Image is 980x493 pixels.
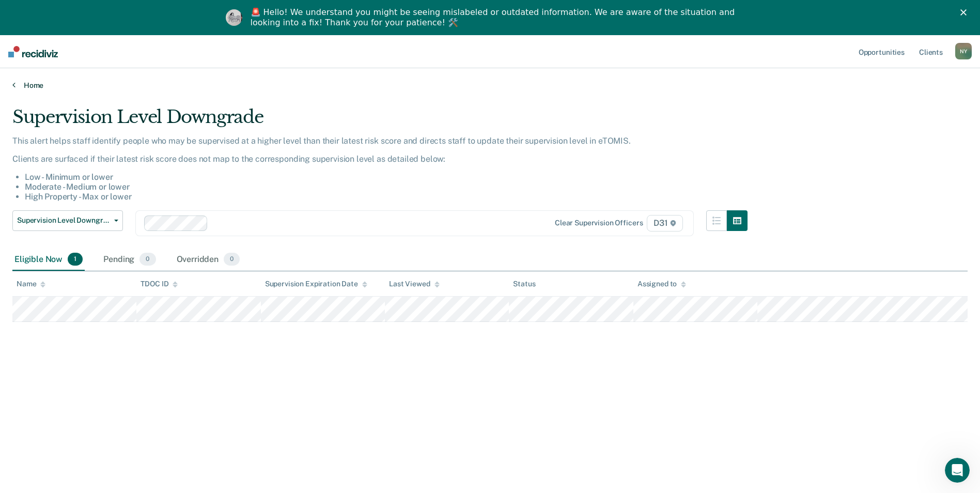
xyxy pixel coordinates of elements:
[25,182,748,192] li: Moderate - Medium or lower
[12,154,748,164] p: Clients are surfaced if their latest risk score does not map to the corresponding supervision lev...
[917,35,945,68] a: Clients
[101,249,158,271] div: Pending0
[141,280,178,288] div: TDOC ID
[513,280,535,288] div: Status
[139,253,155,266] span: 0
[12,136,748,146] p: This alert helps staff identify people who may be supervised at a higher level than their latest ...
[857,35,907,68] a: Opportunities
[8,46,58,57] img: Recidiviz
[226,9,242,26] img: Profile image for Kim
[555,219,643,227] div: Clear supervision officers
[960,9,971,16] div: Close
[265,280,367,288] div: Supervision Expiration Date
[25,192,748,202] li: High Property - Max or lower
[12,210,123,231] button: Supervision Level Downgrade
[955,43,972,59] div: N Y
[224,253,240,266] span: 0
[17,216,110,225] span: Supervision Level Downgrade
[68,253,83,266] span: 1
[945,458,970,483] iframe: Intercom live chat
[389,280,439,288] div: Last Viewed
[637,280,686,288] div: Assigned to
[12,249,85,271] div: Eligible Now1
[251,7,738,28] div: 🚨 Hello! We understand you might be seeing mislabeled or outdated information. We are aware of th...
[25,172,748,182] li: Low - Minimum or lower
[647,215,682,232] span: D31
[12,81,968,90] a: Home
[955,43,972,59] button: NY
[12,106,748,136] div: Supervision Level Downgrade
[17,280,45,288] div: Name
[175,249,242,271] div: Overridden0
